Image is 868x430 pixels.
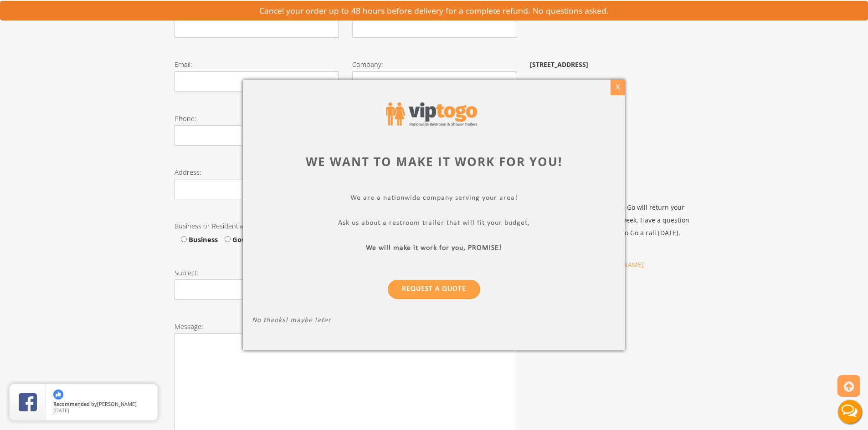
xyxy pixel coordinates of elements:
span: [PERSON_NAME] [97,400,137,407]
img: Review Rating [19,393,37,411]
p: We are a nationwide company serving your area! [252,194,616,204]
img: thumbs up icon [53,390,63,400]
span: [DATE] [53,407,69,414]
span: by [53,401,150,408]
a: Request a Quote [388,280,480,299]
b: We will make it work for you, PROMISE! [366,244,502,252]
p: No thanks! maybe later [252,316,616,327]
span: Recommended [53,400,90,407]
button: Live Chat [832,394,868,430]
img: viptogo logo [386,102,477,126]
p: Ask us about a restroom trailer that will fit your budget, [252,219,616,229]
div: We want to make it work for you! [252,153,616,170]
div: X [611,80,625,95]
